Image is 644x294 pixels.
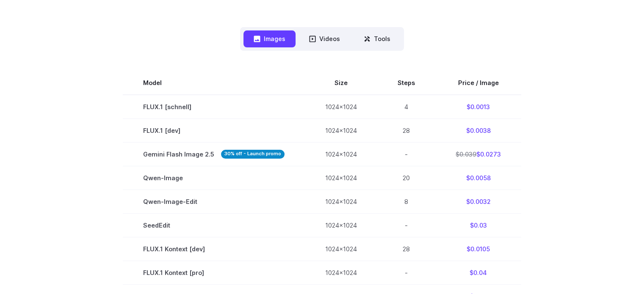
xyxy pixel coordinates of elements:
[377,190,435,213] td: 8
[305,213,377,237] td: 1024x1024
[435,142,521,166] td: $0.0273
[305,71,377,95] th: Size
[305,237,377,261] td: 1024x1024
[435,95,521,119] td: $0.0013
[305,166,377,190] td: 1024x1024
[305,261,377,284] td: 1024x1024
[123,190,305,213] td: Qwen-Image-Edit
[123,237,305,261] td: FLUX.1 Kontext [dev]
[123,261,305,284] td: FLUX.1 Kontext [pro]
[305,95,377,119] td: 1024x1024
[377,166,435,190] td: 20
[305,142,377,166] td: 1024x1024
[377,118,435,142] td: 28
[305,118,377,142] td: 1024x1024
[305,190,377,213] td: 1024x1024
[377,71,435,95] th: Steps
[435,118,521,142] td: $0.0038
[377,213,435,237] td: -
[435,237,521,261] td: $0.0105
[377,95,435,119] td: 4
[123,166,305,190] td: Qwen-Image
[435,166,521,190] td: $0.0058
[143,149,285,159] span: Gemini Flash Image 2.5
[123,118,305,142] td: FLUX.1 [dev]
[377,142,435,166] td: -
[456,151,476,158] s: $0.039
[123,71,305,95] th: Model
[435,190,521,213] td: $0.0032
[354,30,401,47] button: Tools
[299,30,350,47] button: Videos
[435,213,521,237] td: $0.03
[377,237,435,261] td: 28
[123,213,305,237] td: SeedEdit
[123,95,305,119] td: FLUX.1 [schnell]
[243,30,296,47] button: Images
[435,261,521,284] td: $0.04
[435,71,521,95] th: Price / Image
[221,150,285,159] strong: 30% off - Launch promo
[377,261,435,284] td: -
